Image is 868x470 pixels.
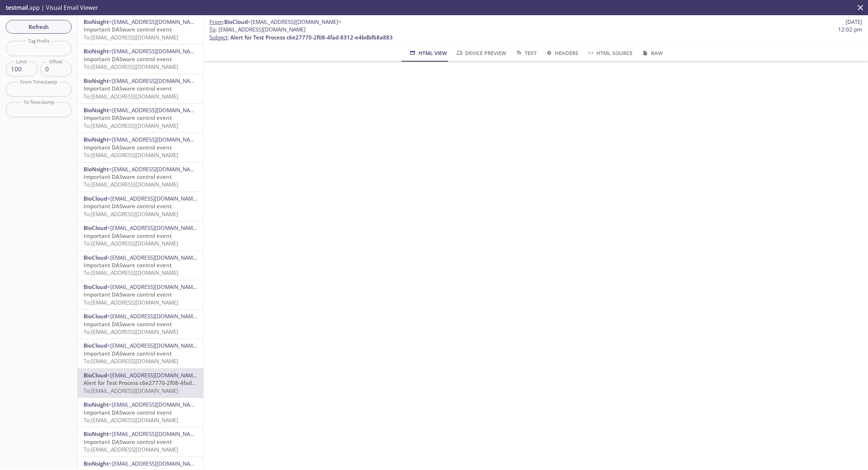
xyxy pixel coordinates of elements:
span: Important DASware control event [84,261,172,269]
span: BioCloud [84,372,107,379]
p: : [209,26,862,41]
span: To: [EMAIL_ADDRESS][DOMAIN_NAME] [84,299,178,306]
div: BioCloud<[EMAIL_ADDRESS][DOMAIN_NAME]>Alert for Test Process c6e27770-2f08-4fad-8312-e4bdbf68a883... [78,369,203,398]
span: To: [EMAIL_ADDRESS][DOMAIN_NAME] [84,151,178,159]
span: <[EMAIL_ADDRESS][DOMAIN_NAME]> [109,430,203,437]
span: Important DASware control event [84,232,172,239]
span: To: [EMAIL_ADDRESS][DOMAIN_NAME] [84,34,178,41]
span: To: [EMAIL_ADDRESS][DOMAIN_NAME] [84,210,178,218]
span: <[EMAIL_ADDRESS][DOMAIN_NAME]> [107,195,201,202]
span: <[EMAIL_ADDRESS][DOMAIN_NAME]> [109,77,203,84]
div: BioNsight<[EMAIL_ADDRESS][DOMAIN_NAME]>Important DASware control eventTo:[EMAIL_ADDRESS][DOMAIN_N... [78,45,203,74]
span: BioNsight [84,18,109,25]
span: <[EMAIL_ADDRESS][DOMAIN_NAME]> [248,18,341,25]
div: BioNsight<[EMAIL_ADDRESS][DOMAIN_NAME]>Important DASware control eventTo:[EMAIL_ADDRESS][DOMAIN_N... [78,427,203,456]
span: 12:02 pm [838,26,862,33]
span: To: [EMAIL_ADDRESS][DOMAIN_NAME] [84,240,178,247]
span: <[EMAIL_ADDRESS][DOMAIN_NAME]> [109,165,203,173]
span: BioNsight [84,401,109,408]
span: To: [EMAIL_ADDRESS][DOMAIN_NAME] [84,122,178,129]
span: To: [EMAIL_ADDRESS][DOMAIN_NAME] [84,446,178,453]
span: BioCloud [84,224,107,231]
span: BioCloud [84,342,107,349]
div: BioCloud<[EMAIL_ADDRESS][DOMAIN_NAME]>Important DASware control eventTo:[EMAIL_ADDRESS][DOMAIN_NAME] [78,221,203,250]
span: Important DASware control event [84,350,172,357]
div: BioCloud<[EMAIL_ADDRESS][DOMAIN_NAME]>Important DASware control eventTo:[EMAIL_ADDRESS][DOMAIN_NAME] [78,310,203,339]
span: BioNsight [84,460,109,467]
span: BioNsight [84,165,109,173]
span: To [209,26,216,33]
div: BioNsight<[EMAIL_ADDRESS][DOMAIN_NAME]>Important DASware control eventTo:[EMAIL_ADDRESS][DOMAIN_N... [78,133,203,162]
span: HTML View [409,49,447,58]
div: BioNsight<[EMAIL_ADDRESS][DOMAIN_NAME]>Important DASware control eventTo:[EMAIL_ADDRESS][DOMAIN_N... [78,74,203,103]
span: BioCloud [84,254,107,261]
span: Headers [545,49,578,58]
span: Important DASware control event [84,409,172,416]
span: To: [EMAIL_ADDRESS][DOMAIN_NAME] [84,387,178,394]
span: BioCloud [224,18,248,25]
span: <[EMAIL_ADDRESS][DOMAIN_NAME]> [107,283,201,290]
span: <[EMAIL_ADDRESS][DOMAIN_NAME]> [109,18,203,25]
span: <[EMAIL_ADDRESS][DOMAIN_NAME]> [107,312,201,320]
span: To: [EMAIL_ADDRESS][DOMAIN_NAME] [84,357,178,365]
span: To: [EMAIL_ADDRESS][DOMAIN_NAME] [84,328,178,335]
span: Important DASware control event [84,114,172,121]
span: HTML Source [587,49,633,58]
span: <[EMAIL_ADDRESS][DOMAIN_NAME]> [107,254,201,261]
span: Alert for Test Process c6e27770-2f08-4fad-8312-e4bdbf68a883 [84,379,246,386]
span: To: [EMAIL_ADDRESS][DOMAIN_NAME] [84,93,178,100]
span: <[EMAIL_ADDRESS][DOMAIN_NAME]> [107,342,201,349]
div: BioNsight<[EMAIL_ADDRESS][DOMAIN_NAME]>Important DASware control eventTo:[EMAIL_ADDRESS][DOMAIN_N... [78,398,203,427]
div: BioCloud<[EMAIL_ADDRESS][DOMAIN_NAME]>Important DASware control eventTo:[EMAIL_ADDRESS][DOMAIN_NAME] [78,339,203,368]
div: BioNsight<[EMAIL_ADDRESS][DOMAIN_NAME]>Important DASware control eventTo:[EMAIL_ADDRESS][DOMAIN_N... [78,15,203,44]
div: BioCloud<[EMAIL_ADDRESS][DOMAIN_NAME]>Important DASware control eventTo:[EMAIL_ADDRESS][DOMAIN_NAME] [78,280,203,309]
span: Raw [641,49,663,58]
span: From [209,18,223,25]
span: Important DASware control event [84,85,172,92]
span: Important DASware control event [84,291,172,298]
span: Device Preview [456,49,506,58]
span: <[EMAIL_ADDRESS][DOMAIN_NAME]> [109,460,203,467]
div: BioNsight<[EMAIL_ADDRESS][DOMAIN_NAME]>Important DASware control eventTo:[EMAIL_ADDRESS][DOMAIN_N... [78,104,203,133]
span: <[EMAIL_ADDRESS][DOMAIN_NAME]> [109,106,203,114]
span: Important DASware control event [84,320,172,328]
span: Alert for Test Process c6e27770-2f08-4fad-8312-e4bdbf68a883 [230,34,393,41]
span: To: [EMAIL_ADDRESS][DOMAIN_NAME] [84,181,178,188]
span: <[EMAIL_ADDRESS][DOMAIN_NAME]> [107,372,201,379]
span: BioNsight [84,136,109,143]
span: Important DASware control event [84,55,172,63]
span: BioCloud [84,283,107,290]
span: Text [515,49,536,58]
span: BioNsight [84,77,109,84]
span: Important DASware control event [84,202,172,210]
span: BioCloud [84,195,107,202]
span: Important DASware control event [84,144,172,151]
span: BioNsight [84,47,109,55]
span: Important DASware control event [84,438,172,445]
span: testmail [6,4,28,12]
div: BioNsight<[EMAIL_ADDRESS][DOMAIN_NAME]>Important DASware control eventTo:[EMAIL_ADDRESS][DOMAIN_N... [78,163,203,192]
span: <[EMAIL_ADDRESS][DOMAIN_NAME]> [109,136,203,143]
span: <[EMAIL_ADDRESS][DOMAIN_NAME]> [107,224,201,231]
span: : [EMAIL_ADDRESS][DOMAIN_NAME] [209,26,306,33]
span: To: [EMAIL_ADDRESS][DOMAIN_NAME] [84,63,178,70]
span: BioNsight [84,106,109,114]
span: To: [EMAIL_ADDRESS][DOMAIN_NAME] [84,269,178,276]
span: BioNsight [84,430,109,437]
span: [DATE] [846,18,862,26]
span: Important DASware control event [84,173,172,180]
span: Subject [209,34,227,41]
div: BioCloud<[EMAIL_ADDRESS][DOMAIN_NAME]>Important DASware control eventTo:[EMAIL_ADDRESS][DOMAIN_NAME] [78,192,203,221]
span: To: [EMAIL_ADDRESS][DOMAIN_NAME] [84,416,178,424]
div: BioCloud<[EMAIL_ADDRESS][DOMAIN_NAME]>Important DASware control eventTo:[EMAIL_ADDRESS][DOMAIN_NAME] [78,251,203,280]
button: Refresh [6,20,72,34]
span: BioCloud [84,312,107,320]
span: <[EMAIL_ADDRESS][DOMAIN_NAME]> [109,47,203,55]
span: <[EMAIL_ADDRESS][DOMAIN_NAME]> [109,401,203,408]
span: Important DASware control event [84,26,172,33]
span: Refresh [12,22,66,32]
span: : [209,18,341,26]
